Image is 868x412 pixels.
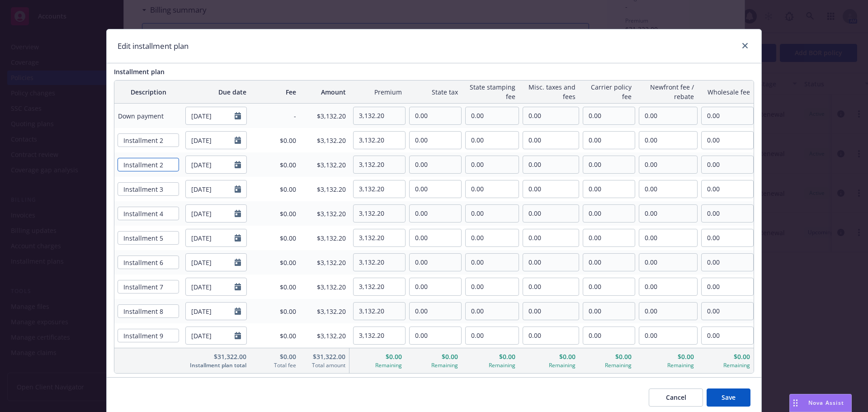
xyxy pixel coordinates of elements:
h1: Edit installment plan [118,40,189,52]
input: 0.00 [523,132,579,149]
span: $0.00 [409,352,458,361]
input: MM/DD/YYYY [186,132,235,149]
input: 0.00 [466,107,519,124]
span: Total amount [303,361,345,369]
span: Remaining [523,361,576,369]
input: MM/DD/YYYY [186,156,235,173]
input: 0.00 [354,327,405,344]
input: 0.00 [523,156,579,173]
input: MM/DD/YYYY [186,107,235,124]
span: Remaining [409,361,458,369]
span: $0.00 [523,352,576,361]
input: 0.00 [410,132,461,149]
span: $0.00 [254,233,296,243]
button: Nova Assist [789,394,852,412]
svg: Calendar [235,283,241,290]
span: $0.00 [254,352,296,361]
button: Calendar [235,308,241,315]
span: $0.00 [465,352,516,361]
input: 0.00 [583,254,635,271]
input: 0.00 [466,180,519,198]
input: 0.00 [583,132,635,149]
span: Amount [303,87,346,97]
svg: Calendar [235,185,241,193]
input: 0.00 [354,303,405,320]
span: Total fee [254,361,296,369]
input: 0.00 [354,254,405,271]
input: 0.00 [466,303,519,320]
input: MM/DD/YYYY [186,303,235,320]
span: $3,132.20 [303,185,346,194]
input: 0.00 [523,303,579,320]
input: 0.00 [410,254,461,271]
span: Misc. taxes and fees [523,82,576,101]
span: Due date [186,87,246,97]
span: $3,132.20 [303,258,346,267]
input: 0.00 [410,180,461,198]
input: MM/DD/YYYY [186,180,235,198]
input: 0.00 [466,156,519,173]
input: 0.00 [583,229,635,246]
input: 0.00 [410,107,461,124]
svg: Calendar [235,332,241,339]
span: $0.00 [254,258,296,267]
input: 0.00 [466,254,519,271]
span: Installment plan total [186,361,246,369]
span: $3,132.20 [303,282,346,292]
span: Nova Assist [808,399,844,407]
input: MM/DD/YYYY [186,205,235,222]
input: 0.00 [410,278,461,295]
span: $3,132.20 [303,209,346,218]
svg: Calendar [235,112,241,119]
svg: Calendar [235,234,241,242]
span: Carrier policy fee [583,82,632,101]
span: Premium [353,87,402,97]
span: $3,132.20 [303,331,346,341]
input: 0.00 [354,156,405,173]
span: - [254,111,296,121]
input: 0.00 [583,107,635,124]
span: $0.00 [254,136,296,145]
span: $3,132.20 [303,233,346,243]
input: 0.00 [523,278,579,295]
input: 0.00 [410,205,461,222]
span: Remaining [353,361,402,369]
svg: Calendar [235,259,241,266]
input: 0.00 [410,156,461,173]
input: 0.00 [466,327,519,344]
span: $0.00 [254,160,296,170]
input: 0.00 [523,205,579,222]
input: 0.00 [354,229,405,246]
input: 0.00 [523,327,579,344]
input: 0.00 [410,229,461,246]
input: 0.00 [410,303,461,320]
span: Down payment [118,111,179,121]
svg: Calendar [235,210,241,217]
input: 0.00 [466,132,519,149]
input: 0.00 [583,327,635,344]
input: 0.00 [583,180,635,198]
span: $0.00 [254,282,296,292]
input: 0.00 [354,278,405,295]
span: $3,132.20 [303,111,346,121]
input: 0.00 [523,229,579,246]
span: Installment plan [114,67,165,76]
input: 0.00 [410,327,461,344]
span: Fee [254,87,296,97]
input: MM/DD/YYYY [186,278,235,295]
span: $0.00 [254,185,296,194]
span: $31,322.00 [186,352,246,361]
input: 0.00 [354,132,405,149]
input: 0.00 [583,205,635,222]
span: State tax [409,87,458,97]
span: $0.00 [254,209,296,218]
input: MM/DD/YYYY [186,229,235,246]
input: 0.00 [466,278,519,295]
input: MM/DD/YYYY [186,327,235,344]
input: 0.00 [354,205,405,222]
input: 0.00 [523,107,579,124]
